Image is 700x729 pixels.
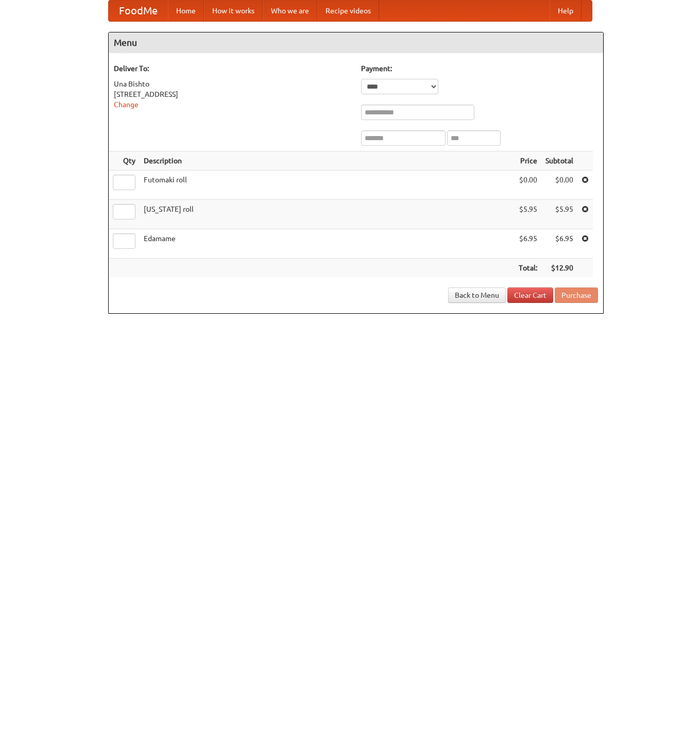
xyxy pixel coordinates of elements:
[541,151,577,171] th: Subtotal
[109,32,603,53] h4: Menu
[140,229,515,259] td: Edamame
[140,171,515,200] td: Futomaki roll
[541,229,577,259] td: $6.95
[515,259,541,278] th: Total:
[515,171,541,200] td: $0.00
[114,100,139,109] a: Change
[507,287,553,303] a: Clear Cart
[448,287,506,303] a: Back to Menu
[109,1,168,21] a: FoodMe
[109,151,140,171] th: Qty
[515,151,541,171] th: Price
[541,171,577,200] td: $0.00
[550,1,582,21] a: Help
[140,151,515,171] th: Description
[263,1,317,21] a: Who we are
[114,79,351,89] div: Una Bishto
[168,1,204,21] a: Home
[555,287,598,303] button: Purchase
[140,200,515,229] td: [US_STATE] roll
[361,63,598,74] h5: Payment:
[114,89,351,99] div: [STREET_ADDRESS]
[114,63,351,74] h5: Deliver To:
[515,200,541,229] td: $5.95
[541,259,577,278] th: $12.90
[541,200,577,229] td: $5.95
[515,229,541,259] td: $6.95
[317,1,379,21] a: Recipe videos
[204,1,263,21] a: How it works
